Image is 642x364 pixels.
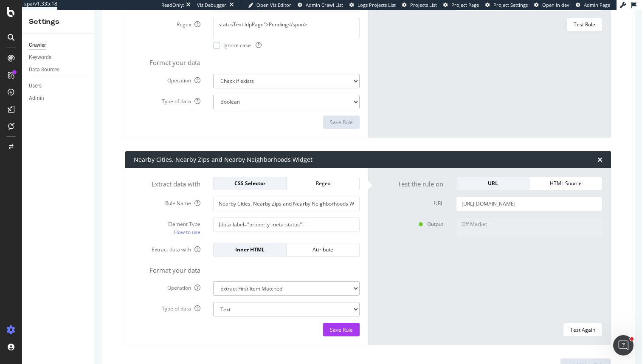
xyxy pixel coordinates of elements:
[213,243,287,257] button: Inner HTML
[323,116,360,129] button: Save Rule
[570,326,595,333] div: Test Again
[330,326,353,333] div: Save Rule
[456,177,529,190] button: URL
[330,119,353,126] div: Save Rule
[29,53,51,62] div: Keywords
[197,2,228,8] div: Viz Debugger:
[127,243,207,253] label: Extract data with
[370,217,450,228] label: Output
[127,197,207,207] label: Rule Name
[536,180,595,187] div: HTML Source
[542,2,569,8] span: Open in dev
[127,95,207,105] label: Type of data
[213,217,360,232] input: CSS Expression
[127,281,207,291] label: Operation
[323,323,360,336] button: Save Rule
[584,2,610,8] span: Admin Page
[220,246,279,253] div: Inner HTML
[127,18,207,28] label: Regex
[370,197,450,207] label: URL
[29,53,88,62] a: Keywords
[134,155,313,164] div: Nearby Cities, Nearby Zips and Nearby Neighborhoods Widget
[574,21,595,28] div: Test Rule
[456,197,603,211] input: Set a URL
[213,18,360,38] textarea: statusText ldpPage">Pending</span>
[127,55,207,67] label: Format your data
[29,41,46,50] div: Crawler
[566,18,603,31] button: Test Rule
[220,180,279,187] div: CSS Selector
[298,2,343,8] a: Admin Crawl List
[456,217,603,238] textarea: Off Market
[370,177,450,189] label: Test the rule on
[534,2,569,8] a: Open in dev
[29,94,88,103] a: Admin
[402,2,437,8] a: Projects List
[29,65,88,74] a: Data Sources
[29,94,44,103] div: Admin
[256,2,291,8] span: Open Viz Editor
[529,177,603,190] button: HTML Source
[613,335,634,356] iframe: Intercom live chat
[576,2,610,8] a: Admin Page
[485,2,528,8] a: Project Settings
[451,2,479,8] span: Project Page
[29,82,42,90] div: Users
[293,180,352,187] div: Regex
[127,263,207,275] label: Format your data
[29,17,87,27] div: Settings
[287,177,360,190] button: Regex
[174,228,200,237] a: How to use
[29,65,59,74] div: Data Sources
[293,246,352,253] div: Attribute
[597,156,603,163] div: times
[29,41,88,50] a: Crawler
[248,2,291,8] a: Open Viz Editor
[463,180,522,187] div: URL
[29,82,88,90] a: Users
[213,197,360,211] input: Provide a name
[127,74,207,84] label: Operation
[213,177,287,190] button: CSS Selector
[127,177,207,189] label: Extract data with
[410,2,437,8] span: Projects List
[161,2,184,8] div: ReadOnly:
[349,2,396,8] a: Logs Projects List
[306,2,343,8] span: Admin Crawl List
[223,42,262,49] span: Ignore case
[134,220,200,228] div: Element Type
[287,243,360,257] button: Attribute
[493,2,528,8] span: Project Settings
[443,2,479,8] a: Project Page
[127,302,207,312] label: Type of data
[563,323,603,336] button: Test Again
[358,2,396,8] span: Logs Projects List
